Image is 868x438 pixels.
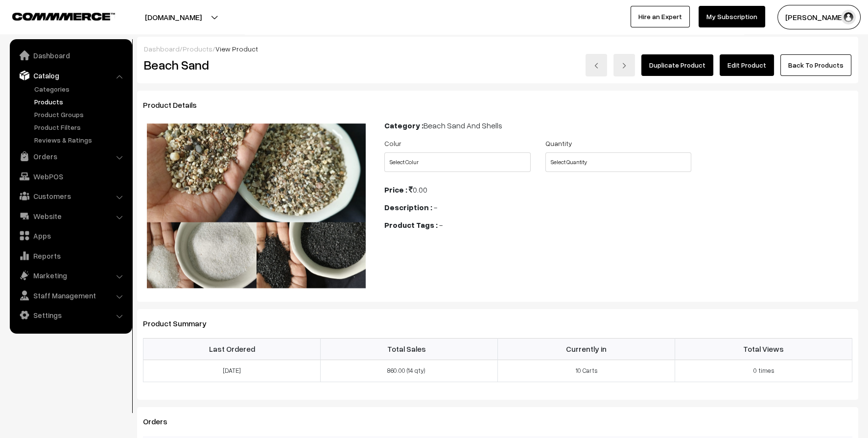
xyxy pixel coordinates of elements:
[384,202,432,212] b: Description :
[384,121,423,130] b: Category :
[12,13,115,20] img: COMMMERCE
[434,202,437,212] span: -
[144,57,370,73] h2: Beach Sand
[32,135,129,145] a: Reviews & Ratings
[841,10,856,24] img: user
[143,338,321,360] th: Last Ordered
[498,360,675,382] td: 10 Carts
[384,120,852,131] div: Beach Sand And Shells
[631,6,690,27] a: Hire an Expert
[641,54,713,76] a: Duplicate Product
[12,247,129,265] a: Reports
[720,54,774,76] a: Edit Product
[12,67,129,84] a: Catalog
[183,45,212,53] a: Products
[143,100,209,110] span: Product Details
[498,338,675,360] th: Currently in
[12,10,98,22] a: COMMMERCE
[12,187,129,205] a: Customers
[12,306,129,324] a: Settings
[675,360,852,382] td: 0 times
[144,45,180,53] a: Dashboard
[143,318,218,328] span: Product Summary
[32,97,129,107] a: Products
[384,220,438,230] b: Product Tags :
[32,122,129,132] a: Product Filters
[12,227,129,244] a: Apps
[12,147,129,165] a: Orders
[111,5,236,29] button: [DOMAIN_NAME]
[593,63,599,69] img: left-arrow.png
[699,6,765,27] a: My Subscription
[32,109,129,120] a: Product Groups
[147,123,366,288] img: 17332120036594collage-sand-Beach.jpg
[32,84,129,94] a: Categories
[12,168,129,185] a: WebPOS
[777,5,861,29] button: [PERSON_NAME]…
[384,138,401,148] label: Colur
[143,416,179,426] span: Orders
[321,338,498,360] th: Total Sales
[215,45,258,53] span: View Product
[439,220,443,230] span: -
[384,185,407,195] b: Price :
[144,44,851,54] div: / /
[12,47,129,64] a: Dashboard
[545,138,572,148] label: Quantity
[12,267,129,284] a: Marketing
[143,360,321,382] td: [DATE]
[321,360,498,382] td: 860.00 (14 qty)
[780,54,851,76] a: Back To Products
[675,338,852,360] th: Total Views
[621,63,627,69] img: right-arrow.png
[12,207,129,225] a: Website
[12,287,129,304] a: Staff Management
[384,184,852,195] div: 0.00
